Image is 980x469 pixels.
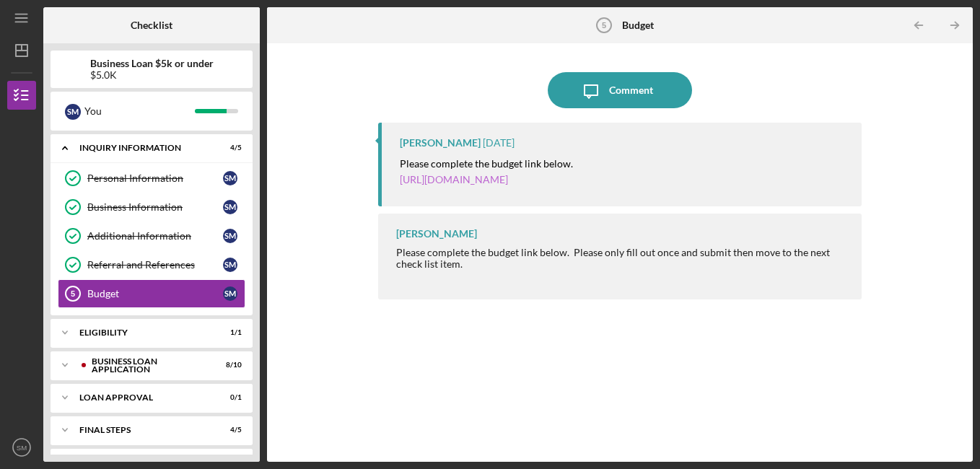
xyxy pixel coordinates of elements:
[216,393,242,402] div: 0 / 1
[216,426,242,434] div: 4 / 5
[87,230,223,242] div: Additional Information
[87,259,223,271] div: Referral and References
[131,19,172,31] b: Checklist
[223,229,237,243] div: S M
[17,444,27,452] text: SM
[84,99,195,123] div: You
[216,361,242,369] div: 8 / 10
[400,173,508,185] a: [URL][DOMAIN_NAME]
[223,171,237,185] div: S M
[87,288,223,299] div: Budget
[223,258,237,272] div: S M
[223,286,237,301] div: S M
[548,72,692,108] button: Comment
[400,157,573,170] mark: Please complete the budget link below.
[396,247,848,270] div: Please complete the budget link below. Please only fill out once and submit then move to the next...
[609,72,653,108] div: Comment
[216,144,242,152] div: 4 / 5
[7,433,36,462] button: SM
[79,328,206,337] div: Eligibility
[58,164,245,193] a: Personal InformationSM
[622,19,654,31] b: Budget
[79,426,206,434] div: Final Steps
[58,193,245,222] a: Business InformationSM
[58,250,245,279] a: Referral and ReferencesSM
[71,289,75,298] tspan: 5
[400,137,481,149] div: [PERSON_NAME]
[483,137,515,149] time: 2025-09-16 14:02
[90,58,214,69] b: Business Loan $5k or under
[87,172,223,184] div: Personal Information
[58,222,245,250] a: Additional InformationSM
[79,393,206,402] div: Loan Approval
[396,228,477,240] div: [PERSON_NAME]
[87,201,223,213] div: Business Information
[58,279,245,308] a: 5BudgetSM
[223,200,237,214] div: S M
[79,144,206,152] div: INQUIRY INFORMATION
[216,328,242,337] div: 1 / 1
[92,357,206,374] div: BUSINESS LOAN APPLICATION
[90,69,214,81] div: $5.0K
[65,104,81,120] div: S M
[602,21,606,30] tspan: 5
